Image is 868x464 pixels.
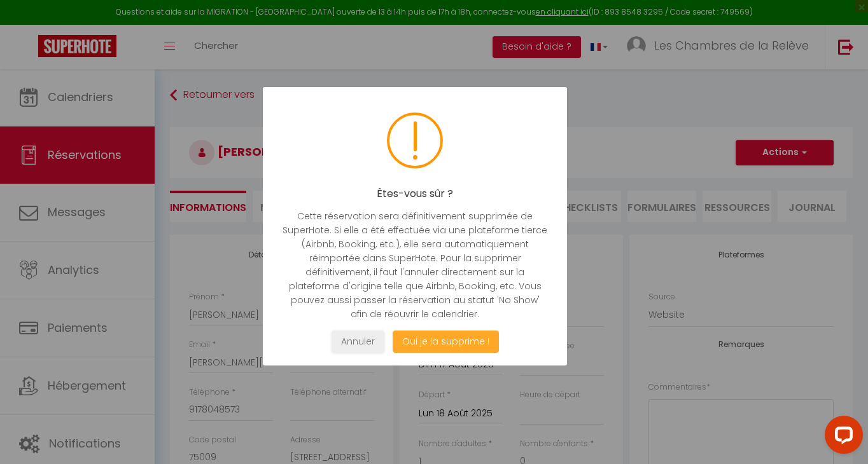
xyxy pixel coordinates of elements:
[282,188,548,200] h2: Êtes-vous sûr ?
[332,331,384,353] button: Annuler
[393,331,499,353] button: Oui je la supprime !
[815,411,868,464] iframe: LiveChat chat widget
[282,209,548,321] p: Cette réservation sera définitivement supprimée de SuperHote. Si elle a été effectuée via une pla...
